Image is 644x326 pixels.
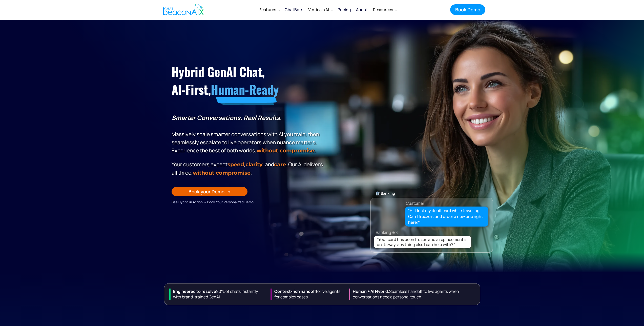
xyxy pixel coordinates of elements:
div: Features [257,4,282,16]
div: 90% of chats instantly with brand-trained GenAI [169,289,266,300]
strong: without compromise. [257,147,316,154]
a: home [159,1,206,18]
strong: Engineered to resolve [173,289,216,294]
div: 🏦 Banking [371,190,493,197]
div: Customer [406,200,424,207]
span: without compromise [193,170,251,176]
a: Book Demo [450,4,485,15]
a: Pricing [335,3,354,16]
span: clarity [245,161,262,168]
strong: Smarter Conversations. Real Results. [172,113,282,122]
div: Pricing [338,6,351,13]
a: ChatBots [282,3,306,16]
span: Human-Ready [211,80,279,98]
a: Book your Demo [172,187,247,196]
div: Resources [370,4,399,16]
div: Book your Demo [189,188,224,195]
span: care [274,161,286,168]
div: See Hybrid in Action → Book Your Personalized Demo [172,199,325,205]
img: Dropdown [278,9,280,11]
div: About [356,6,368,13]
a: About [354,3,370,16]
strong: Human + Al Hybrid: [353,289,389,294]
div: Verticals AI [308,6,329,13]
strong: speed [227,161,244,168]
div: Book Demo [455,6,480,13]
p: Your customers expect , , and . Our Al delivers all three, . [172,160,325,177]
div: Features [259,6,276,13]
h1: Hybrid GenAI Chat, AI-First, [172,63,325,98]
img: Dropdown [331,9,333,11]
div: “Hi, I lost my debit card while traveling. Can I freeze it and order a new one right here?” [408,208,486,226]
strong: Context-rich handoff [274,289,316,294]
img: Arrow [227,190,231,193]
p: Massively scale smarter conversations with AI you train, then seamlessly escalate to live operato... [172,114,325,155]
div: Seamless handoff to live agents when conversations need a personal touch. [349,289,477,300]
div: Resources [373,6,393,13]
div: to live agents for complex cases [271,289,345,300]
img: Dropdown [395,9,397,11]
div: Verticals AI [306,4,335,16]
div: ChatBots [285,6,303,13]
